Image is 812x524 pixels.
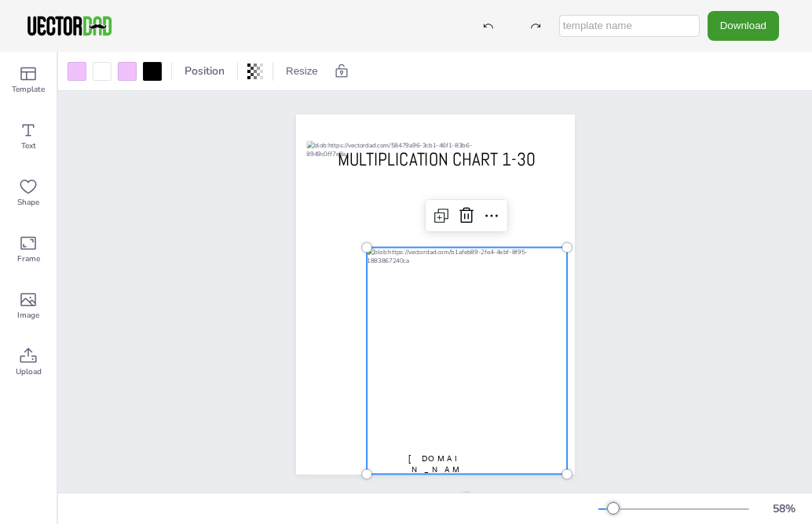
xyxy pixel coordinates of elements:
span: Text [21,140,36,152]
div: 58 % [765,501,803,516]
span: Shape [17,196,39,209]
span: Frame [17,253,40,265]
button: Resize [280,59,324,84]
span: Template [12,83,45,96]
span: MULTIPLICATION CHART 1-30 [338,147,536,171]
span: Image [17,309,39,322]
img: VectorDad-1.png [25,14,114,38]
button: Download [708,11,779,40]
span: Upload [16,366,42,378]
span: Position [181,64,228,78]
input: template name [559,15,700,37]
